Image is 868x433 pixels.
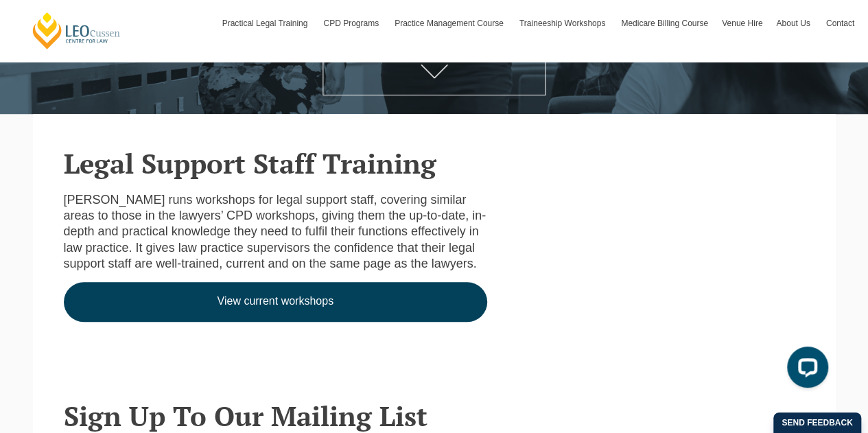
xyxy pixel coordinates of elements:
a: Traineeship Workshops [513,3,614,43]
a: CPD Programs [316,3,388,43]
h2: Legal Support Staff Training [64,148,805,178]
a: Venue Hire [715,3,769,43]
a: Contact [819,3,861,43]
a: [PERSON_NAME] Centre for Law [31,11,122,50]
p: [PERSON_NAME] runs workshops for legal support staff, covering similar areas to those in the lawy... [64,192,487,272]
iframe: LiveChat chat widget [776,341,834,399]
a: Medicare Billing Course [614,3,715,43]
h2: Sign Up To Our Mailing List [64,401,805,431]
a: Practice Management Course [388,3,513,43]
a: View current workshops [64,282,487,322]
a: Practical Legal Training [215,3,317,43]
a: About Us [769,3,819,43]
